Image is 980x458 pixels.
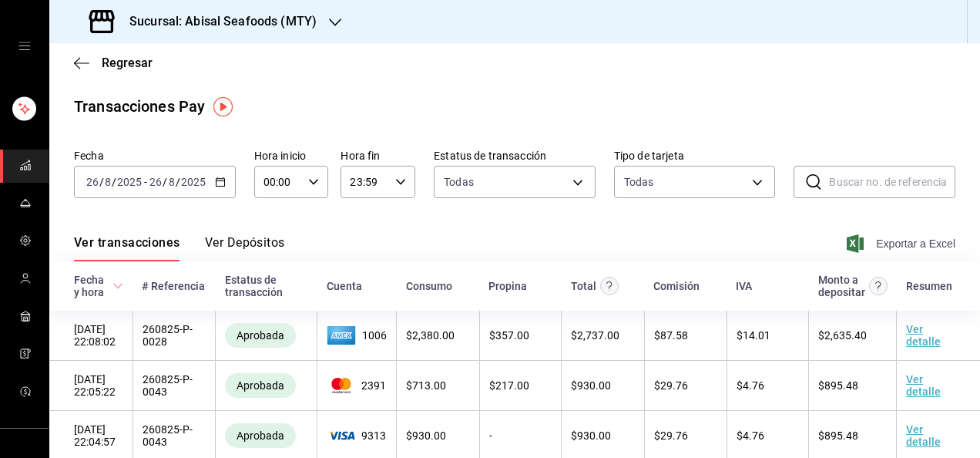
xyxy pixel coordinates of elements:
span: Aprobada [230,329,290,342]
button: open drawer [18,40,31,52]
label: Estatus de transacción [434,150,596,161]
div: Todas [624,174,654,190]
span: $ 4.76 [737,429,764,442]
span: $ 29.76 [654,429,688,442]
label: Hora inicio [254,150,329,161]
td: 260825-P-0043 [133,361,216,411]
div: Comisión [653,280,700,292]
span: $ 4.76 [737,379,764,392]
span: / [99,176,104,188]
span: $ 2,635.40 [818,329,867,342]
div: Transacciones cobradas de manera exitosa. [225,373,296,398]
span: $ 217.00 [489,379,529,392]
div: IVA [736,280,752,292]
span: / [112,176,116,188]
span: Aprobada [230,379,290,392]
span: $ 930.00 [571,429,611,442]
label: Tipo de tarjeta [614,150,776,161]
span: $ 87.58 [654,329,688,342]
span: $ 930.00 [571,379,611,392]
input: -- [149,176,163,188]
span: / [176,176,180,188]
span: Todas [444,174,474,190]
span: $ 2,380.00 [406,329,455,342]
input: ---- [116,176,143,188]
button: Regresar [74,56,153,70]
div: Fecha y hora [74,274,109,298]
svg: Este es el monto resultante del total pagado menos comisión e IVA. Esta será la parte que se depo... [869,277,888,295]
span: $ 14.01 [737,329,770,342]
input: -- [86,176,99,188]
span: $ 357.00 [489,329,529,342]
td: [DATE] 22:08:02 [49,311,133,361]
button: Ver Depósitos [205,235,285,261]
button: Exportar a Excel [850,234,955,253]
div: Transacciones cobradas de manera exitosa. [225,323,296,348]
span: 1006 [327,323,387,348]
div: Monto a depositar [818,274,865,298]
div: # Referencia [142,280,205,292]
label: Fecha [74,150,236,161]
input: ---- [180,176,206,188]
input: -- [168,176,176,188]
div: Transacciones cobradas de manera exitosa. [225,423,296,448]
span: / [163,176,167,188]
span: $ 895.48 [818,429,858,442]
div: Consumo [406,280,452,292]
input: -- [104,176,112,188]
td: 260825-P-0028 [133,311,216,361]
div: Propina [488,280,527,292]
span: Aprobada [230,429,290,442]
div: Transacciones Pay [74,95,205,118]
h3: Sucursal: Abisal Seafoods (MTY) [117,12,317,31]
span: 2391 [327,378,387,393]
span: Fecha y hora [74,274,123,298]
span: $ 29.76 [654,379,688,392]
span: Regresar [102,56,153,70]
span: $ 895.48 [818,379,858,392]
div: Cuenta [327,280,362,292]
a: Ver detalle [906,323,941,348]
button: Ver transacciones [74,235,180,261]
div: Estatus de transacción [225,274,308,298]
span: - [144,176,147,188]
td: [DATE] 22:05:22 [49,361,133,411]
span: $ 713.00 [406,379,446,392]
img: Tooltip marker [213,97,233,116]
a: Ver detalle [906,423,941,448]
div: Resumen [906,280,952,292]
svg: Este monto equivale al total pagado por el comensal antes de aplicar Comisión e IVA. [600,277,619,295]
div: Total [571,280,596,292]
label: Hora fin [341,150,415,161]
span: $ 930.00 [406,429,446,442]
a: Ver detalle [906,373,941,398]
div: navigation tabs [74,235,285,261]
span: 9313 [327,429,387,442]
input: Buscar no. de referencia [829,167,955,197]
span: $ 2,737.00 [571,329,619,342]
